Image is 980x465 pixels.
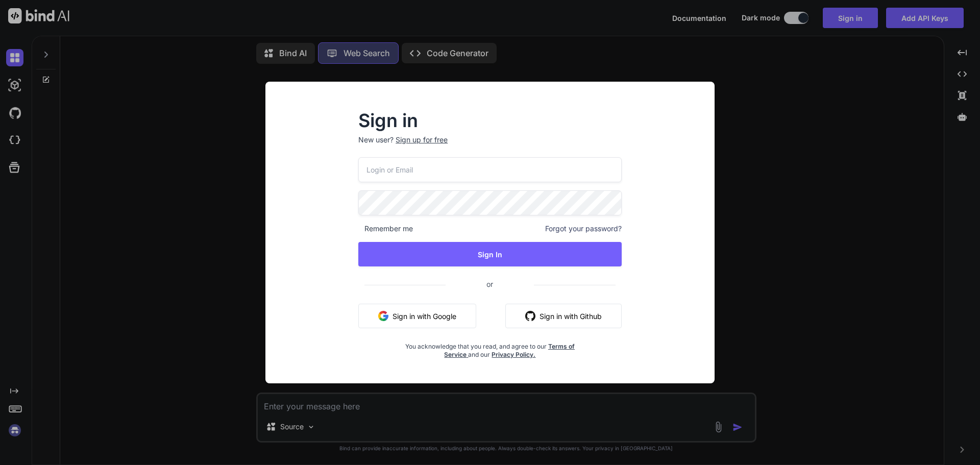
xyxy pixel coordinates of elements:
a: Terms of Service [444,342,575,358]
input: Login or Email [358,157,622,182]
img: google [378,311,388,321]
img: github [525,311,535,321]
div: Sign up for free [396,135,448,145]
h2: Sign in [358,112,622,129]
span: Remember me [358,224,413,234]
span: or [446,272,534,297]
a: Privacy Policy. [492,351,535,358]
div: You acknowledge that you read, and agree to our and our [402,336,578,359]
button: Sign in with Github [505,304,622,328]
p: New user? [358,135,622,157]
span: Forgot your password? [545,224,622,234]
button: Sign in with Google [358,304,476,328]
button: Sign In [358,242,622,266]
